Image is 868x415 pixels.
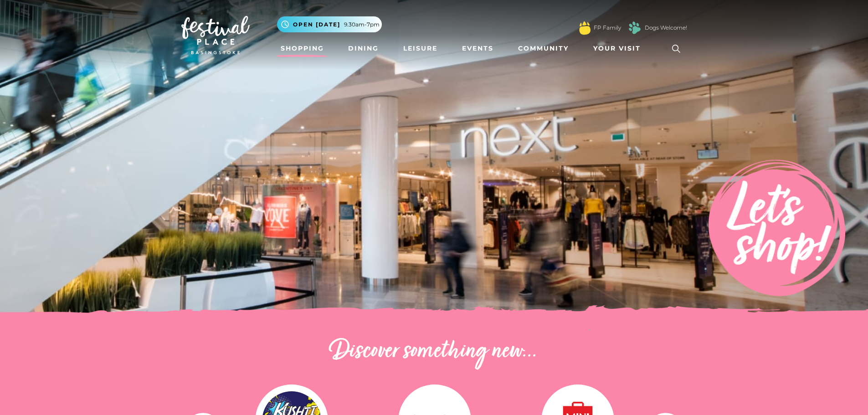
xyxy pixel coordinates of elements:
[181,337,687,366] h2: Discover something new...
[594,24,621,32] a: FP Family
[344,20,380,29] span: 9.30am-7pm
[400,40,441,57] a: Leisure
[293,20,340,29] span: Open [DATE]
[277,40,328,57] a: Shopping
[458,40,497,57] a: Events
[514,40,572,57] a: Community
[593,44,641,53] span: Your Visit
[181,16,250,54] img: Festival Place Logo
[277,16,382,32] button: Open [DATE] 9.30am-7pm
[590,40,649,57] a: Your Visit
[645,24,687,32] a: Dogs Welcome!
[344,40,382,57] a: Dining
